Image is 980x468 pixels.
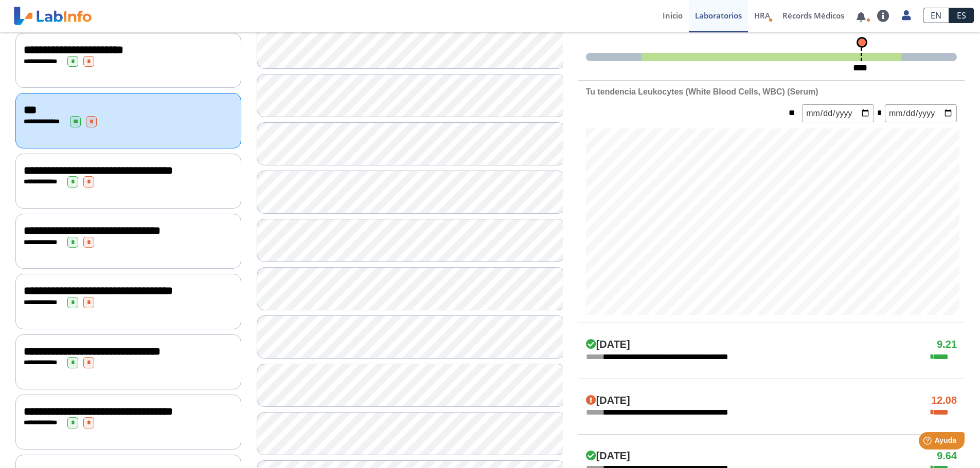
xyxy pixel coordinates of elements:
a: EN [923,8,949,23]
h4: [DATE] [586,395,630,407]
h4: 9.21 [937,339,957,351]
input: mm/dd/yyyy [885,104,957,122]
iframe: Help widget launcher [888,428,969,457]
h4: [DATE] [586,339,630,351]
a: ES [949,8,974,23]
h4: 12.08 [931,395,957,407]
span: HRA [754,10,770,21]
b: Tu tendencia Leukocytes (White Blood Cells, WBC) (Serum) [586,87,818,96]
input: mm/dd/yyyy [802,104,874,122]
h4: [DATE] [586,450,630,462]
